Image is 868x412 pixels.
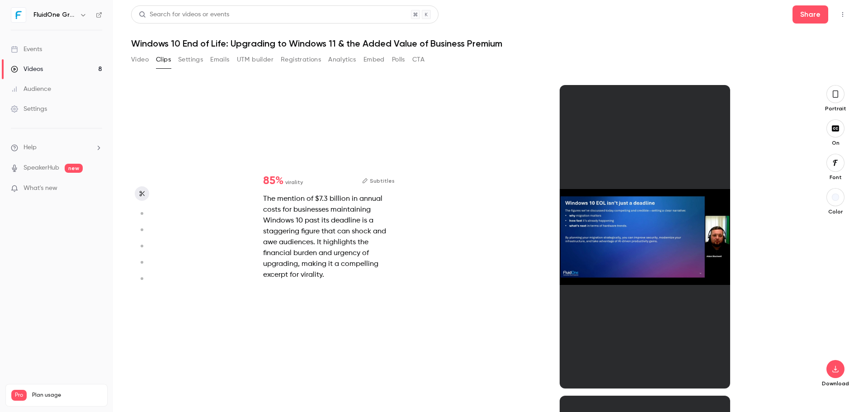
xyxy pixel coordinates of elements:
button: Top Bar Actions [835,7,850,22]
span: Plan usage [32,392,102,399]
button: Emails [210,52,229,67]
button: Clips [156,52,171,67]
p: On [821,139,850,147]
div: Settings [11,104,47,114]
button: CTA [412,52,425,67]
h6: FluidOne Group [33,10,76,19]
span: virality [285,178,303,186]
span: new [65,164,83,173]
p: Color [821,208,850,215]
li: help-dropdown-opener [11,143,102,152]
a: SpeakerHub [24,163,59,173]
span: What's new [24,184,57,193]
div: Audience [11,85,51,94]
h1: Windows 10 End of Life: Upgrading to Windows 11 & the Added Value of Business Premium [131,38,850,49]
span: Pro [11,390,27,401]
p: Download [821,380,850,387]
button: Polls [392,52,405,67]
img: FluidOne Group [11,8,26,22]
button: Subtitles [362,175,395,186]
button: UTM builder [237,52,274,67]
span: 85 % [263,175,283,186]
div: The mention of $7.3 billion in annual costs for businesses maintaining Windows 10 past its deadli... [263,194,395,280]
button: Share [793,5,828,24]
button: Embed [363,52,385,67]
button: Registrations [281,52,321,67]
button: Video [131,52,149,67]
div: Search for videos or events [139,10,229,19]
div: Videos [11,65,43,74]
button: Settings [178,52,203,67]
div: Events [11,45,42,54]
p: Font [821,174,850,181]
iframe: Noticeable Trigger [91,185,102,193]
span: Help [24,143,37,152]
p: Portrait [821,105,850,112]
button: Analytics [328,52,356,67]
